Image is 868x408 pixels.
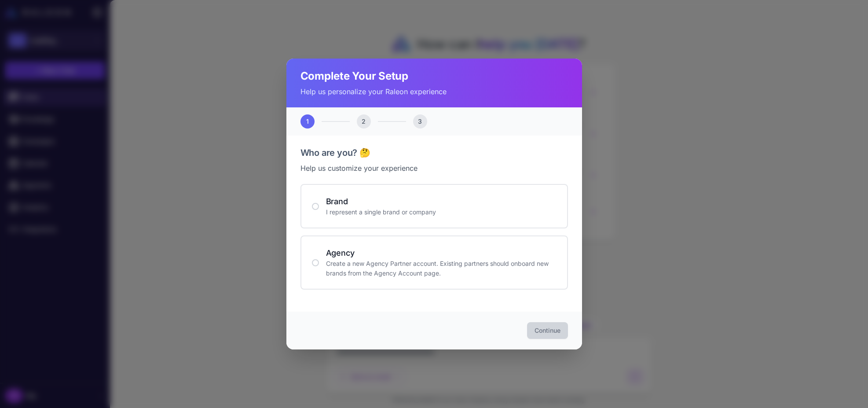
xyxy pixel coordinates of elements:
div: 3 [413,114,427,129]
button: Continue [527,322,568,339]
p: Help us customize your experience [300,163,568,173]
h2: Complete Your Setup [300,69,568,83]
div: 1 [300,114,315,129]
p: Help us personalize your Raleon experience [300,86,568,97]
span: Continue [535,326,560,335]
p: I represent a single brand or company [326,207,557,217]
h4: Agency [326,247,557,259]
h4: Brand [326,195,557,207]
p: Create a new Agency Partner account. Existing partners should onboard new brands from the Agency ... [326,259,557,278]
h3: Who are you? 🤔 [300,146,568,159]
div: 2 [357,114,371,129]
